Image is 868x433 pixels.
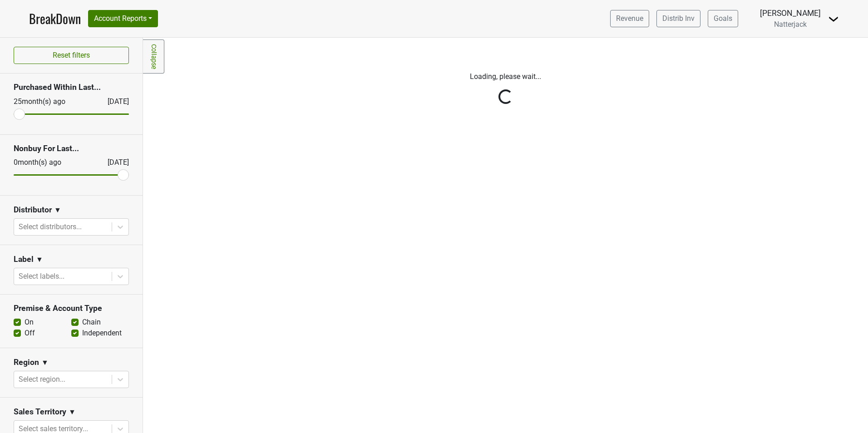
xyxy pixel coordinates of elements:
[708,10,738,27] a: Goals
[774,20,807,29] span: Natterjack
[610,10,649,27] a: Revenue
[29,9,81,28] a: BreakDown
[656,10,700,27] a: Distrib Inv
[143,39,164,74] a: Collapse
[760,7,821,19] div: [PERSON_NAME]
[828,14,839,25] img: Dropdown Menu
[88,10,158,27] button: Account Reports
[254,71,758,82] p: Loading, please wait...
